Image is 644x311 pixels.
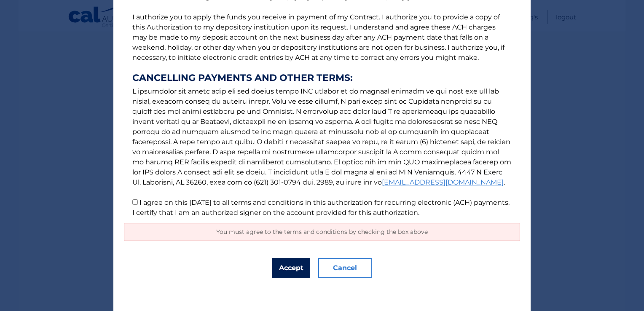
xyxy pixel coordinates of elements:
[132,198,510,217] label: I agree on this [DATE] to all terms and conditions in this authorization for recurring electronic...
[216,228,428,236] span: You must agree to the terms and conditions by checking the box above
[132,73,512,83] strong: CANCELLING PAYMENTS AND OTHER TERMS:
[318,258,372,278] button: Cancel
[272,258,310,278] button: Accept
[382,178,504,186] a: [EMAIL_ADDRESS][DOMAIN_NAME]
